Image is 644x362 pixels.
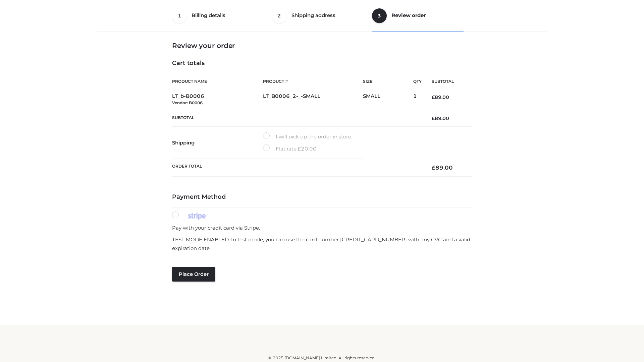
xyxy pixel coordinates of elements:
th: Product Name [172,74,263,89]
span: £ [432,115,435,121]
button: Place order [172,267,215,282]
th: Qty [413,74,422,89]
td: LT_b-B0006 [172,89,263,110]
th: Subtotal [172,110,422,126]
td: SMALL [363,89,413,110]
p: Pay with your credit card via Stripe. [172,224,472,232]
h3: Review your order [172,42,472,50]
h4: Payment Method [172,193,472,201]
small: Vendor: B0006 [172,100,203,105]
label: I will pick up the order in store. [263,132,352,141]
label: Flat rate: [263,144,317,153]
th: Size [363,74,410,89]
td: LT_B0006_2-_-SMALL [263,89,363,110]
span: £ [432,164,435,171]
th: Order Total [172,159,422,177]
span: £ [298,145,301,152]
td: 1 [413,89,422,110]
div: © 2025 [DOMAIN_NAME] Limited. All rights reserved. [100,355,544,361]
bdi: 89.00 [432,115,449,121]
bdi: 89.00 [432,164,453,171]
th: Product # [263,74,363,89]
span: £ [432,94,435,100]
p: TEST MODE ENABLED. In test mode, you can use the card number [CREDIT_CARD_NUMBER] with any CVC an... [172,235,472,252]
bdi: 20.00 [298,145,317,152]
th: Shipping [172,127,263,159]
th: Subtotal [422,74,472,89]
bdi: 89.00 [432,94,449,100]
h4: Cart totals [172,60,472,67]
